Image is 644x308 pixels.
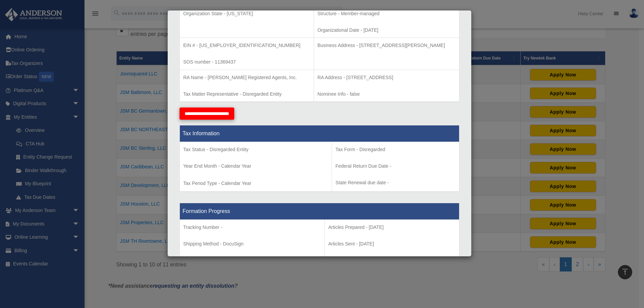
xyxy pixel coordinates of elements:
td: Tax Period Type - Calendar Year [180,142,332,192]
p: Organizational Date - [DATE] [317,26,456,34]
p: Articles Prepared - [DATE] [328,223,456,232]
p: Organization State - [US_STATE] [183,9,310,18]
th: Tax Information [180,125,459,142]
p: RA Name - [PERSON_NAME] Registered Agents, Inc. [183,73,310,82]
p: State Renewal due date - [335,179,456,187]
p: Federal Return Due Date - [335,162,456,170]
p: Tracking Number - [183,223,321,232]
p: Year End Month - Calendar Year [183,162,328,170]
p: Tax Status - Disregarded Entity [183,145,328,154]
p: Articles Sent - [DATE] [328,240,456,248]
p: SOS number - 11369437 [183,58,310,66]
p: Structure - Member-managed [317,9,456,18]
p: Tax Matter Representative - Disregarded Entity [183,90,310,98]
p: RA Address - [STREET_ADDRESS] [317,73,456,82]
p: Business Address - [STREET_ADDRESS][PERSON_NAME] [317,41,456,50]
p: Tax Form - Disregarded [335,145,456,154]
p: Shipping Method - DocuSign [183,240,321,248]
p: EIN # - [US_EMPLOYER_IDENTIFICATION_NUMBER] [183,41,310,50]
p: Nominee Info - false [317,90,456,98]
th: Formation Progress [180,203,459,220]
